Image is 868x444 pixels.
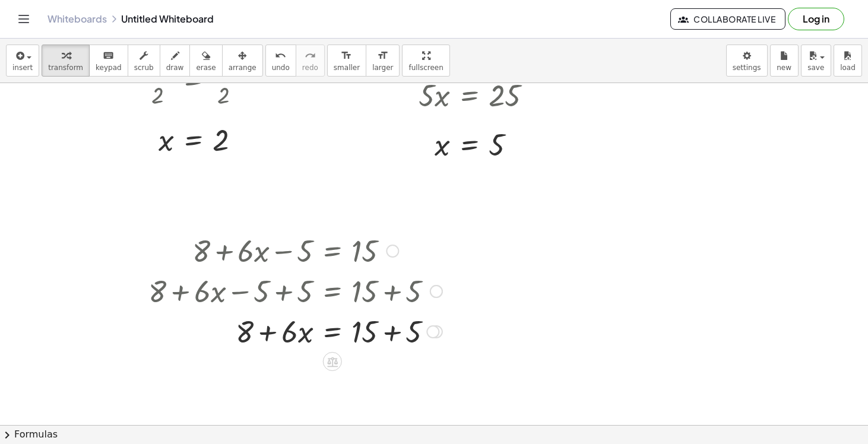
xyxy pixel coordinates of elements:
button: scrub [128,45,160,77]
i: undo [275,49,286,63]
button: save [801,45,831,77]
i: redo [305,49,316,63]
span: insert [12,64,33,72]
span: save [807,64,824,72]
button: format_sizesmaller [327,45,366,77]
span: settings [733,64,761,72]
button: Collaborate Live [670,8,785,30]
a: Whiteboards [47,13,107,25]
button: Toggle navigation [14,9,33,28]
button: draw [160,45,191,77]
span: Collaborate Live [680,14,775,24]
button: new [770,45,799,77]
i: keyboard [103,49,114,63]
button: load [834,45,862,77]
span: larger [372,64,393,72]
span: arrange [229,64,256,72]
span: erase [196,64,216,72]
button: redoredo [296,45,325,77]
button: insert [6,45,39,77]
button: format_sizelarger [366,45,400,77]
button: keyboardkeypad [89,45,128,77]
span: redo [302,64,318,72]
button: arrange [222,45,263,77]
span: load [840,64,856,72]
span: fullscreen [408,64,443,72]
span: transform [48,64,83,72]
button: fullscreen [402,45,449,77]
div: Apply the same math to both sides of the equation [323,352,342,371]
button: transform [42,45,90,77]
i: format_size [377,49,388,63]
span: draw [166,64,184,72]
button: settings [726,45,768,77]
span: keypad [96,64,122,72]
span: scrub [134,64,154,72]
button: Log in [788,8,844,30]
i: format_size [341,49,352,63]
button: undoundo [265,45,296,77]
span: smaller [334,64,360,72]
span: new [777,64,791,72]
button: erase [189,45,222,77]
span: undo [272,64,290,72]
